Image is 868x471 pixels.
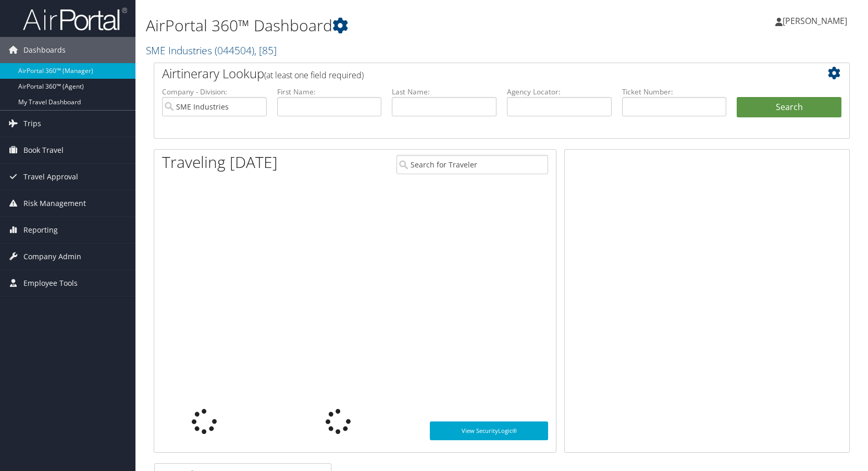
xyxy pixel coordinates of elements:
[23,270,78,296] span: Employee Tools
[430,421,548,440] a: View SecurityLogic®
[162,87,267,97] label: Company - Division:
[215,43,254,57] span: ( 044504 )
[23,164,78,190] span: Travel Approval
[23,37,66,63] span: Dashboards
[277,87,382,97] label: First Name:
[392,87,497,97] label: Last Name:
[146,15,621,37] h1: AirPortal 360™ Dashboard
[396,155,548,174] input: Search for Traveler
[264,69,364,81] span: (at least one field required)
[783,15,847,27] span: [PERSON_NAME]
[162,151,278,173] h1: Traveling [DATE]
[507,87,612,97] label: Agency Locator:
[737,97,841,118] button: Search
[146,43,277,57] a: SME Industries
[23,190,86,216] span: Risk Management
[775,5,858,37] a: [PERSON_NAME]
[23,244,81,270] span: Company Admin
[162,65,784,82] h2: Airtinerary Lookup
[23,137,64,163] span: Book Travel
[23,111,41,137] span: Trips
[23,217,58,243] span: Reporting
[622,87,727,97] label: Ticket Number:
[23,7,127,31] img: airportal-logo.png
[254,43,277,57] span: , [ 85 ]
